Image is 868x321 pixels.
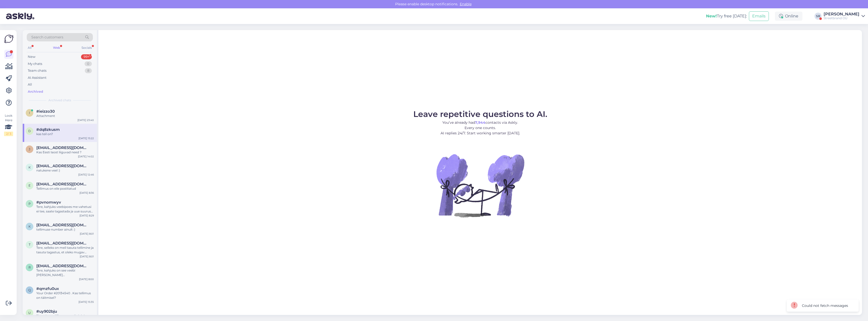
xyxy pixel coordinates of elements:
div: My chats [28,61,42,66]
span: p [29,202,31,206]
div: Web [52,44,61,51]
div: [DATE] 8:01 [80,232,94,236]
div: Socials [80,44,93,51]
div: All [27,44,33,51]
div: 99+ [81,54,92,59]
div: 0 [85,61,92,66]
div: 8 [85,68,92,73]
div: [DATE] 15:22 [78,136,94,140]
div: [PERSON_NAME] [824,12,859,16]
p: You’ve already had contacts via Askly. Every one counts. AI replies 24/7. Start working smarter [... [413,120,547,136]
span: erkoreklaam@gmail.com [36,182,89,186]
div: Tellimus on eile postitatud [36,186,94,191]
span: keernikchristin@gmail.com [36,164,89,168]
span: Leave repetitive questions to AI. [413,109,547,119]
span: janar.arst@gmail.com [36,145,89,150]
div: Your Order #20134540 . Kas tellimus on täitmisel? [36,291,94,300]
div: Could not fetch messages [802,303,848,308]
div: All [28,82,32,87]
img: Askly Logo [4,34,14,44]
span: r [29,265,31,269]
div: Tere, kahjuks veebipoes me vahetusi ei tee, saate tagastada ja uue suuruse tellida- teine võimalu... [36,205,94,214]
span: kikerpillkristin@gmail.com [36,223,89,227]
div: [DATE] 23:40 [77,118,94,122]
span: taimsherli@gmail.com [36,241,89,245]
span: #pvnomwyv [36,200,61,205]
div: [DATE] 8:36 [79,191,94,195]
div: [DATE] 12:46 [78,173,94,177]
span: Search customers [31,35,63,40]
div: [DATE] 8:29 [79,214,94,217]
div: New [28,54,35,59]
span: Enable [458,2,473,6]
span: t [29,243,31,246]
div: [DATE] 14:02 [78,155,94,158]
div: [DATE] 8:01 [80,255,94,258]
span: e [29,184,31,187]
div: kas teil on? [36,132,94,136]
div: Tere, selleks on meil tasuta tellimine ja tasuta tagastus, et oleks mugav kodus proovida [36,245,94,255]
div: Archived [28,89,43,94]
div: Try free [DATE]: [706,13,747,19]
img: No Chat active [435,140,526,231]
span: j [29,147,30,151]
div: Look Here [4,113,13,136]
div: Kas Eesti laost liiguvad need ? [36,150,94,155]
span: #uy902bju [36,309,57,314]
span: q [28,288,31,292]
div: Team chats [28,68,46,73]
b: New! [706,14,717,18]
div: 2 / 3 [4,132,13,136]
div: Attachment [36,114,94,118]
span: d [28,129,31,133]
span: #qmzfu0ux [36,286,59,291]
div: AI Assistant [28,75,46,80]
a: [PERSON_NAME]Streetbrand OÜ [824,12,865,20]
span: i [29,111,30,115]
span: Archived chats [48,98,71,103]
b: 7,944 [475,120,485,125]
span: #ieizzo30 [36,109,55,114]
div: natukene veel :) [36,168,94,173]
span: rasmustn7@gmail.com [36,264,89,268]
span: k [29,165,31,169]
span: k [29,225,31,228]
div: tellimuse number ainult :) [36,227,94,232]
div: Streetbrand OÜ [824,16,859,20]
span: u [28,311,31,315]
div: [DATE] 15:35 [78,300,94,304]
div: Tere, kahjuks on see veebi [PERSON_NAME] [GEOGRAPHIC_DATA] ei ole enam 38 suurust [36,268,94,277]
span: #dq8zkusm [36,127,60,132]
div: Online [775,12,802,21]
div: SR [815,13,822,20]
button: Emails [749,11,769,21]
div: [DATE] 8:00 [79,277,94,281]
